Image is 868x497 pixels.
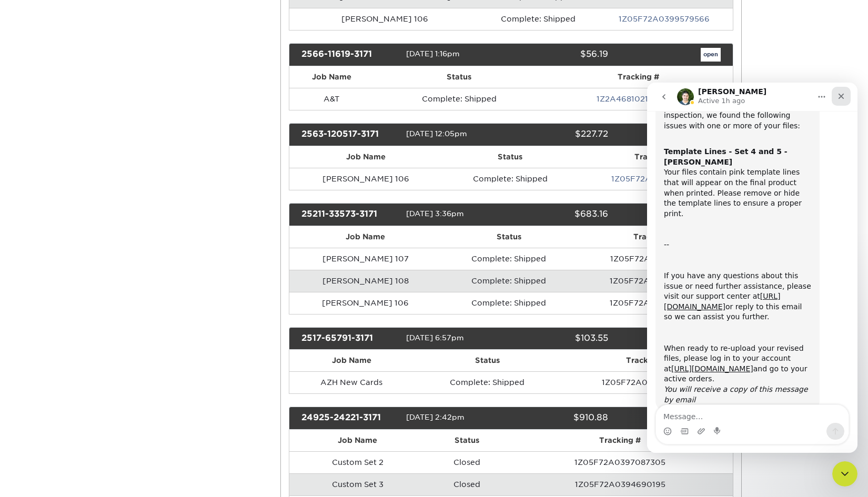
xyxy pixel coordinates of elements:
button: Send a message… [179,340,197,357]
span: [DATE] 12:05pm [406,129,467,138]
iframe: Google Customer Reviews [3,465,89,493]
th: Tracking # [576,226,733,248]
th: Status [414,350,561,371]
a: open [701,48,721,62]
th: Tracking # [578,146,733,168]
div: If you have any questions about this issue or need further assistance, please visit our support c... [17,188,164,240]
td: AZH New Cards [289,371,415,393]
div: 2517-65791-3171 [294,332,406,346]
th: Status [443,146,578,168]
th: Tracking # [508,430,733,451]
td: Complete: Shipped [374,88,544,110]
td: [PERSON_NAME] 106 [289,168,443,190]
td: [PERSON_NAME] 106 [289,292,442,314]
th: Job Name [289,226,442,248]
th: Tracking # [561,350,733,371]
td: Closed [426,473,508,495]
div: -- [17,157,164,168]
th: Status [374,66,544,88]
th: Status [442,226,576,248]
span: [DATE] 6:57pm [406,333,464,342]
div: Thank you for placing your order with Primoprint. During our pre-flight inspection, we found the ... [17,7,164,48]
td: Complete: Shipped [481,8,596,30]
th: Job Name [289,66,375,88]
td: 1Z05F72A0394690195 [508,473,733,495]
div: $103.55 [503,332,615,346]
th: Job Name [289,350,415,371]
td: 1Z05F72A0392262777 [576,270,733,292]
div: $683.16 [503,208,615,221]
th: Job Name [289,146,443,168]
a: 1Z05F72A0399515473 [611,175,699,183]
div: 24925-24221-3171 [294,411,406,425]
div: 2566-11619-3171 [294,48,406,62]
span: [DATE] 1:16pm [406,49,460,58]
td: [PERSON_NAME] 106 [289,8,481,30]
span: [DATE] 3:36pm [406,209,464,218]
a: [URL][DOMAIN_NAME] [17,209,133,228]
td: Complete: Shipped [442,248,576,270]
a: 1Z2A46810215677319 [597,95,681,103]
td: Complete: Shipped [442,270,576,292]
td: Custom Set 3 [289,473,426,495]
td: Complete: Shipped [443,168,578,190]
button: Gif picker [33,344,42,353]
td: Closed [426,451,508,473]
td: A&T [289,88,375,110]
div: $910.88 [503,411,615,425]
div: 25211-33573-3171 [294,208,406,221]
td: Complete: Shipped [442,292,576,314]
iframe: Intercom live chat [832,461,857,486]
iframe: Intercom live chat [647,83,857,453]
td: 1Z05F72A0397087305 [508,451,733,473]
td: Complete: Shipped [414,371,561,393]
th: Job Name [289,430,426,451]
th: Status [426,430,508,451]
button: Upload attachment [50,344,58,353]
i: You will receive a copy of this message by email [17,302,161,321]
span: [DATE] 2:42pm [406,413,465,422]
a: [URL][DOMAIN_NAME] [24,282,106,290]
td: 1Z05F72A0393513584 [576,248,733,270]
div: $56.19 [503,48,615,62]
td: 1Z05F72A0393180765 [576,292,733,314]
td: Custom Set 2 [289,451,426,473]
textarea: Message… [9,322,201,340]
td: 1Z05F72A0395473972 [561,371,733,393]
div: 2563-120517-3171 [294,128,406,141]
b: Template Lines - Set 4 and 5 - [PERSON_NAME] [17,65,140,84]
a: 1Z05F72A0399579566 [619,15,710,23]
div: When ready to re-upload your revised files, please log in to your account at and go to your activ... [17,261,164,323]
button: Emoji picker [16,344,25,353]
td: [PERSON_NAME] 108 [289,270,442,292]
th: Tracking # [544,66,733,88]
button: Start recording [67,344,75,353]
td: [PERSON_NAME] 107 [289,248,442,270]
div: Your files contain pink template lines that will appear on the final product when printed. Please... [17,54,164,137]
div: $227.72 [503,128,615,141]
